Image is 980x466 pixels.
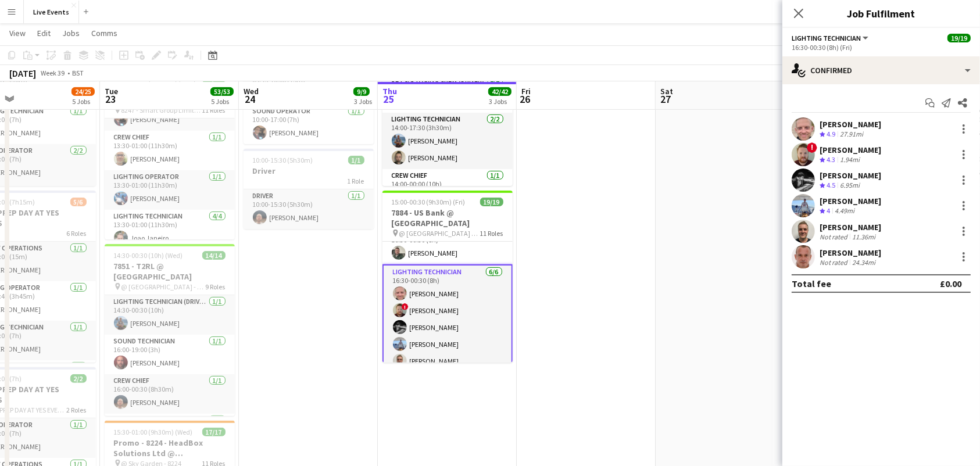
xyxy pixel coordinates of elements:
span: Week 39 [38,69,67,77]
span: 14:30-00:30 (10h) (Wed) [114,251,183,260]
span: 4.3 [827,155,835,164]
div: [PERSON_NAME] [820,145,881,155]
h3: Driver [244,166,374,176]
app-card-role: Crew Chief1/113:30-01:00 (11h30m)[PERSON_NAME] [105,131,235,170]
app-card-role: Lighting Technician2/214:00-17:30 (3h30m)[PERSON_NAME][PERSON_NAME] [382,113,513,169]
app-job-card: 14:30-00:30 (10h) (Wed)14/147851 - T2RL @ [GEOGRAPHIC_DATA] @ [GEOGRAPHIC_DATA] - 78519 RolesLigh... [105,244,235,416]
app-card-role: Lighting Technician6/616:30-00:30 (8h)[PERSON_NAME]![PERSON_NAME][PERSON_NAME][PERSON_NAME][PERSO... [382,264,513,390]
div: [PERSON_NAME] [820,248,881,258]
span: 17/17 [202,428,226,436]
app-card-role: Sound Technician1/116:00-19:00 (3h)[PERSON_NAME] [105,335,235,374]
app-card-role: Crew Chief1/116:00-00:30 (8h30m)[PERSON_NAME] [105,374,235,414]
span: 19/19 [480,198,503,206]
h3: 7884 - US Bank @ [GEOGRAPHIC_DATA] [382,207,513,228]
app-card-role: Sound Operator1/110:00-17:00 (7h)[PERSON_NAME] [244,105,374,144]
div: £0.00 [940,278,961,289]
span: 15:30-01:00 (9h30m) (Wed) [114,428,193,436]
span: 10:00-15:30 (5h30m) [253,156,313,164]
h3: Job Fulfilment [782,6,980,21]
div: 3 Jobs [354,97,372,106]
div: [PERSON_NAME] [820,222,881,232]
div: BST [72,69,84,77]
a: Jobs [58,26,84,41]
div: 16:30-00:30 (8h) (Fri) [792,43,971,52]
span: 2 Roles [67,406,87,414]
div: Not rated [820,232,850,241]
span: 6 Roles [67,229,87,238]
div: 5 Jobs [72,97,94,106]
span: 19/19 [947,34,971,42]
span: 14/14 [202,251,226,260]
span: 23 [103,92,118,106]
span: 11 Roles [202,106,226,114]
div: 11.36mi [850,232,878,241]
span: 9 Roles [206,282,226,291]
span: Sat [660,86,673,96]
span: 11 Roles [480,229,503,238]
div: 3 Jobs [489,97,511,106]
h3: 7851 - T2RL @ [GEOGRAPHIC_DATA] [105,261,235,282]
app-card-role: Crew Chief1/116:30-00:30 (8h)[PERSON_NAME] [382,225,513,264]
div: [PERSON_NAME] [820,170,881,181]
span: Wed [244,86,259,96]
button: Lighting Technician [792,34,870,42]
div: 5 Jobs [211,97,233,106]
span: 25 [381,92,397,106]
span: 8247 - Smart Group Limited @ [STREET_ADDRESS] ( Formerly Freemasons' Hall) [121,106,202,114]
span: 4.9 [827,130,835,138]
span: Comms [91,28,117,38]
div: [PERSON_NAME] [820,196,881,206]
span: Thu [382,86,397,96]
span: View [9,28,26,38]
a: Comms [87,26,122,41]
span: 4 [827,206,830,215]
span: 1 Role [348,177,364,185]
app-job-card: 15:00-00:30 (9h30m) (Fri)19/197884 - US Bank @ [GEOGRAPHIC_DATA] @ [GEOGRAPHIC_DATA] - 788411 Rol... [382,191,513,363]
span: 2/2 [70,374,87,383]
app-card-role: Lighting Technician (Driver)1/114:30-00:30 (10h)[PERSON_NAME] [105,295,235,335]
app-card-role: Lighting Technician4/413:30-01:00 (11h30m)Joao Janeiro [105,210,235,300]
app-job-card: 10:00-15:30 (5h30m)1/1Driver1 RoleDriver1/110:00-15:30 (5h30m)[PERSON_NAME] [244,149,374,229]
app-job-card: 13:30-01:00 (11h30m) (Wed)19/198247 - Smart Group Limited @ [STREET_ADDRESS] ( Formerly Freemason... [105,67,235,239]
span: 4.5 [827,181,835,189]
div: 24.34mi [850,258,878,267]
div: 1.94mi [838,155,862,165]
app-card-role: Driver1/110:00-15:30 (5h30m)[PERSON_NAME] [244,189,374,229]
span: 24/25 [71,87,95,96]
span: ! [402,303,409,310]
span: 53/53 [210,87,234,96]
div: [DATE] [9,67,36,79]
span: @ [GEOGRAPHIC_DATA] - 7884 [399,229,480,238]
a: View [5,26,30,41]
app-card-role: Crew Chief1/114:00-00:00 (10h) [382,169,513,209]
span: 42/42 [488,87,512,96]
div: 6.95mi [838,181,862,191]
span: Tue [105,86,118,96]
span: Lighting Technician [792,34,861,42]
span: 5/6 [70,198,87,206]
span: Jobs [62,28,80,38]
span: @ [GEOGRAPHIC_DATA] - 7851 [121,282,206,291]
app-card-role: Lighting Operator1/113:30-01:00 (11h30m)[PERSON_NAME] [105,170,235,210]
span: 9/9 [353,87,370,96]
div: Total fee [792,278,831,289]
span: ! [807,142,817,153]
span: Edit [37,28,51,38]
div: Not rated [820,258,850,267]
span: 1/1 [348,156,364,164]
span: Fri [521,86,531,96]
button: Live Events [24,1,79,23]
span: 26 [520,92,531,106]
div: Confirmed [782,56,980,84]
div: [PERSON_NAME] [820,119,881,130]
div: 27.91mi [838,130,865,139]
a: Edit [33,26,55,41]
h3: Promo - 8224 - HeadBox Solutions Ltd @ [GEOGRAPHIC_DATA] [105,438,235,458]
span: 15:00-00:30 (9h30m) (Fri) [392,198,466,206]
span: 24 [242,92,259,106]
span: 27 [659,92,673,106]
